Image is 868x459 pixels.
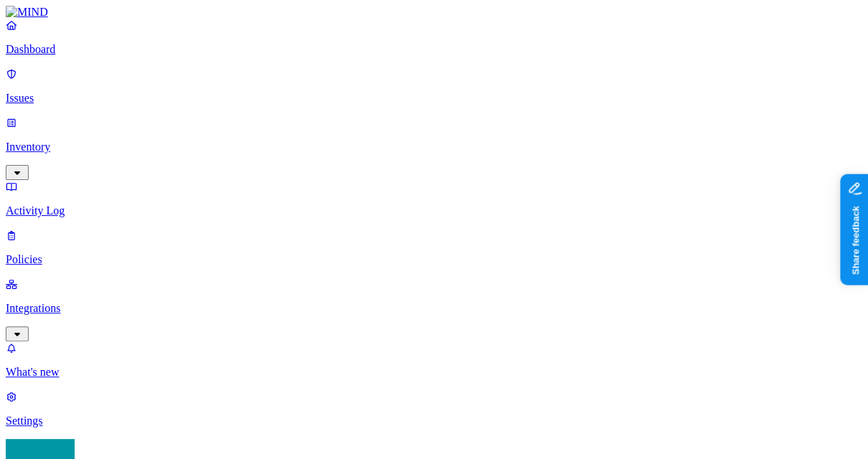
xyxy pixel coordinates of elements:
a: Activity Log [6,180,862,217]
p: Integrations [6,302,862,315]
p: Policies [6,253,862,266]
a: MIND [6,6,862,19]
a: Issues [6,67,862,105]
a: Dashboard [6,19,862,56]
p: Dashboard [6,43,862,56]
a: Integrations [6,278,862,339]
a: Settings [6,390,862,427]
img: MIND [6,6,48,19]
a: Policies [6,229,862,266]
a: Inventory [6,116,862,178]
a: What's new [6,341,862,379]
p: Inventory [6,141,862,153]
p: Activity Log [6,204,862,217]
p: What's new [6,366,862,379]
p: Issues [6,92,862,105]
p: Settings [6,415,862,427]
